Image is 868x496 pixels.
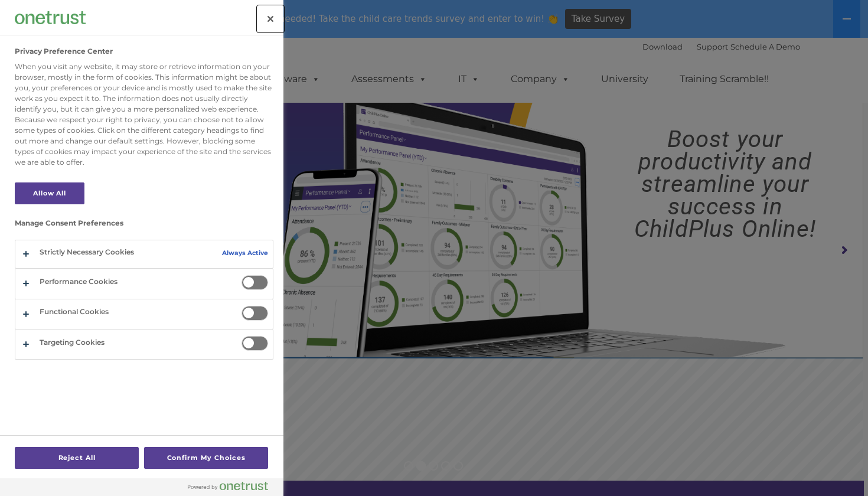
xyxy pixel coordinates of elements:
[15,6,86,30] div: Company Logo
[15,182,84,204] button: Allow All
[15,11,86,24] img: Company Logo
[15,47,113,56] h2: Privacy Preference Center
[15,61,273,168] div: When you visit any website, it may store or retrieve information on your browser, mostly in the f...
[188,481,268,491] img: Powered by OneTrust Opens in a new Tab
[257,6,283,32] button: Close
[15,219,273,233] h3: Manage Consent Preferences
[144,447,268,469] button: Confirm My Choices
[15,447,139,469] button: Reject All
[188,481,278,496] a: Powered by OneTrust Opens in a new Tab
